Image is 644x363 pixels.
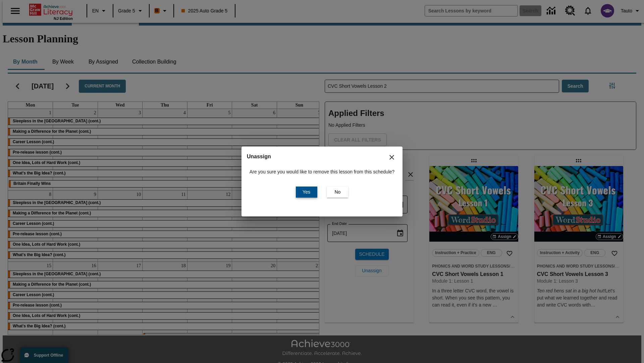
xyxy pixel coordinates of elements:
button: Yes [296,187,317,198]
button: No [327,187,348,198]
span: Yes [303,189,310,196]
h2: Unassign [247,152,397,161]
p: Are you sure you would like to remove this lesson from this schedule? [250,168,395,175]
button: Close [384,149,400,165]
span: No [334,189,340,196]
